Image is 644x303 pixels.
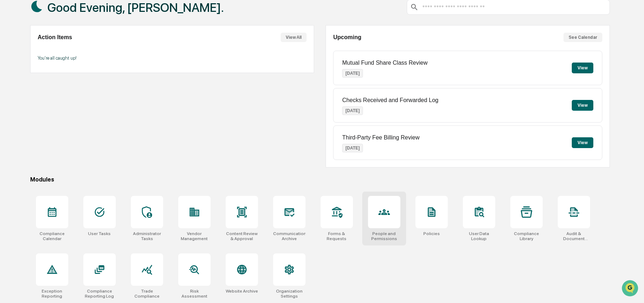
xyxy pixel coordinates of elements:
p: You're all caught up! [38,55,307,61]
a: 🔎Data Lookup [4,101,48,114]
div: Vendor Management [178,231,211,241]
div: User Tasks [88,231,111,236]
button: Start new chat [122,57,131,66]
p: Checks Received and Forwarded Log [342,97,438,104]
a: 🖐️Preclearance [4,88,49,101]
span: Pylon [72,122,87,127]
h1: Good Evening, [PERSON_NAME]. [47,0,224,15]
p: [DATE] [342,69,363,78]
a: 🗄️Attestations [49,88,92,101]
div: Organization Settings [273,289,305,299]
iframe: Open customer support [621,279,640,299]
div: Website Archive [226,289,258,294]
div: 🖐️ [7,91,13,97]
p: [DATE] [342,106,363,115]
div: People and Permissions [368,231,400,241]
p: [DATE] [342,144,363,152]
div: 🔎 [7,105,13,111]
div: Content Review & Approval [226,231,258,241]
button: View [572,63,593,73]
div: Communications Archive [273,231,305,241]
span: Attestations [59,91,89,98]
div: Risk Assessment [178,289,211,299]
div: Modules [30,176,610,183]
button: View All [281,33,307,42]
div: We're offline, we'll be back soon [24,62,94,68]
button: See Calendar [563,33,602,42]
div: Policies [423,231,440,236]
div: Trade Compliance [131,289,163,299]
div: Audit & Document Logs [558,231,590,241]
p: Mutual Fund Share Class Review [342,60,427,66]
div: Administrator Tasks [131,231,163,241]
button: View [572,100,593,111]
p: Third-Party Fee Billing Review [342,134,419,141]
div: Forms & Requests [321,231,353,241]
span: Data Lookup [14,104,45,111]
img: 1746055101610-c473b297-6a78-478c-a979-82029cc54cd1 [7,55,20,68]
div: Exception Reporting [36,289,68,299]
h2: Action Items [38,34,72,41]
div: Start new chat [24,55,118,62]
div: Compliance Library [510,231,543,241]
h2: Upcoming [333,34,361,41]
div: Compliance Calendar [36,231,68,241]
a: Powered byPylon [51,121,87,127]
div: Compliance Reporting Log [83,289,116,299]
div: User Data Lookup [463,231,495,241]
button: View [572,137,593,148]
div: 🗄️ [52,91,58,97]
span: Preclearance [14,91,46,98]
p: How can we help? [7,15,131,27]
